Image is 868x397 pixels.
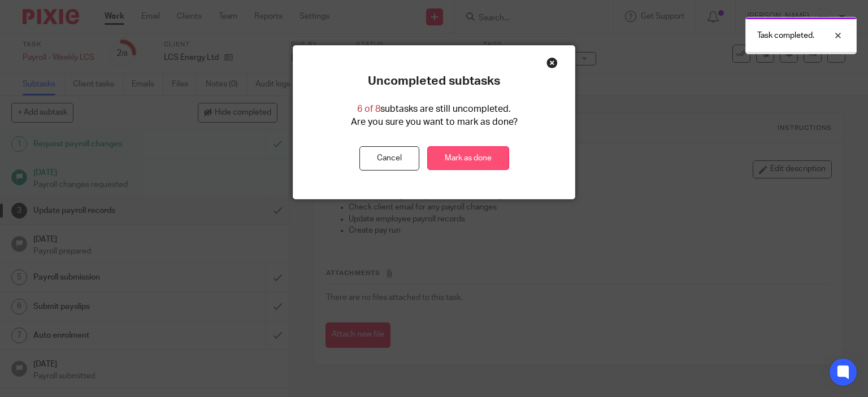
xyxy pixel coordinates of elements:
[357,104,380,114] span: 6 of 8
[357,103,511,116] p: subtasks are still uncompleted.
[368,74,500,89] p: Uncompleted subtasks
[427,146,509,171] a: Mark as done
[359,146,419,171] button: Cancel
[351,116,518,129] p: Are you sure you want to mark as done?
[546,57,558,68] div: Close this dialog window
[757,30,814,41] p: Task completed.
